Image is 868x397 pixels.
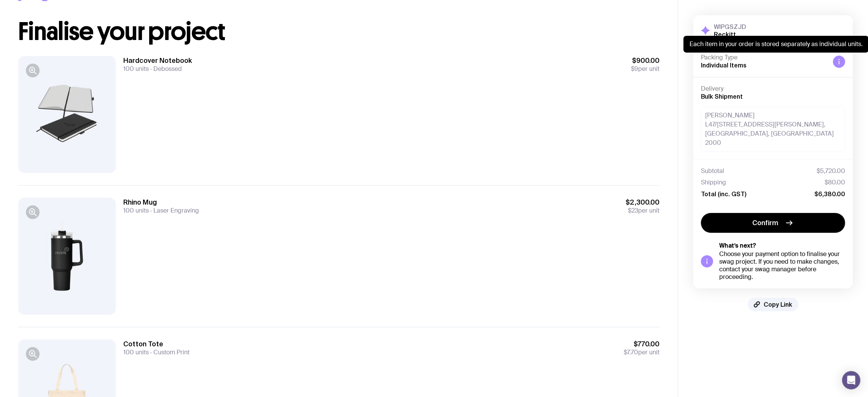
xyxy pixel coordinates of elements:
[631,65,638,73] span: $9
[764,301,792,308] span: Copy Link
[123,207,149,215] span: 100 units
[825,179,845,186] span: $80.00
[631,65,659,73] span: per unit
[624,348,638,356] span: $7.70
[701,93,743,100] span: Bulk Shipment
[701,62,747,69] span: Individual Items
[631,56,659,65] span: $900.00
[690,40,863,48] p: Each item in your order is stored separately as individual units.
[701,167,724,175] span: Subtotal
[123,65,149,73] span: 100 units
[701,85,845,93] h4: Delivery
[123,198,199,207] h3: Rhino Mug
[18,19,659,44] h1: Finalise your project
[149,65,182,73] span: Debossed
[624,339,659,349] span: $770.00
[714,23,746,30] h3: WIPGSZJD
[753,218,779,227] span: Confirm
[123,56,192,65] h3: Hardcover Notebook
[123,339,190,349] h3: Cotton Tote
[714,30,746,38] h2: Reckitt
[624,349,659,356] span: per unit
[628,207,638,215] span: $23
[149,348,190,356] span: Custom Print
[814,190,845,198] span: $6,380.00
[719,250,845,281] div: Choose your payment option to finalise your swag project. If you need to make changes, contact yo...
[842,371,860,389] div: Open Intercom Messenger
[701,107,845,152] div: [PERSON_NAME] L47/[STREET_ADDRESS][PERSON_NAME], [GEOGRAPHIC_DATA], [GEOGRAPHIC_DATA] 2000
[701,213,845,233] button: Confirm
[719,242,845,250] h5: What’s next?
[626,207,659,215] span: per unit
[748,298,798,311] button: Copy Link
[123,348,149,356] span: 100 units
[149,207,199,215] span: Laser Engraving
[701,54,827,61] h4: Packing Type
[626,198,659,207] span: $2,300.00
[817,167,845,175] span: $5,720.00
[701,179,726,186] span: Shipping
[701,190,746,198] span: Total (inc. GST)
